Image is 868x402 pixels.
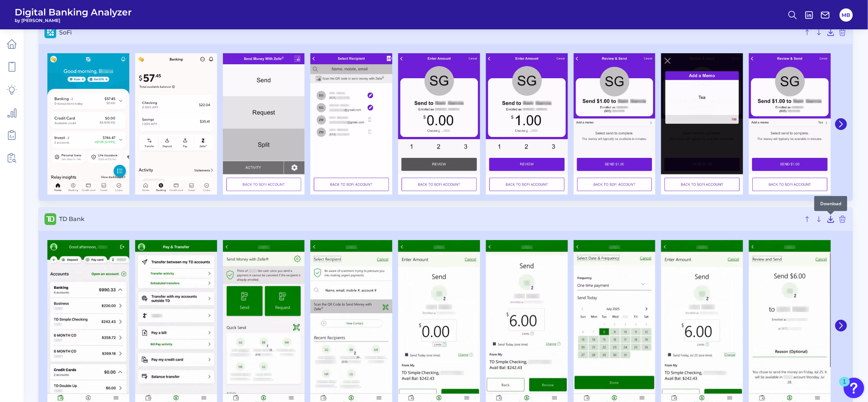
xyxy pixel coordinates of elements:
img: SoFi [661,53,743,194]
span: SoFi [59,29,800,36]
button: Open Resource Center, 1 new notification [844,378,864,398]
div: Download [814,196,847,211]
div: 1 [843,382,846,391]
img: SoFi [398,53,480,194]
img: SoFi [574,53,656,194]
img: SoFi [223,53,305,194]
span: by [PERSON_NAME] [15,18,132,23]
span: Digital Banking Analyzer [15,7,132,18]
img: SoFi [47,53,129,194]
span: TD Bank [59,216,800,222]
button: MB [840,8,853,22]
img: SoFi [749,53,831,194]
img: SoFi [310,53,392,194]
img: SoFi [135,53,217,194]
img: SoFi [486,53,568,194]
